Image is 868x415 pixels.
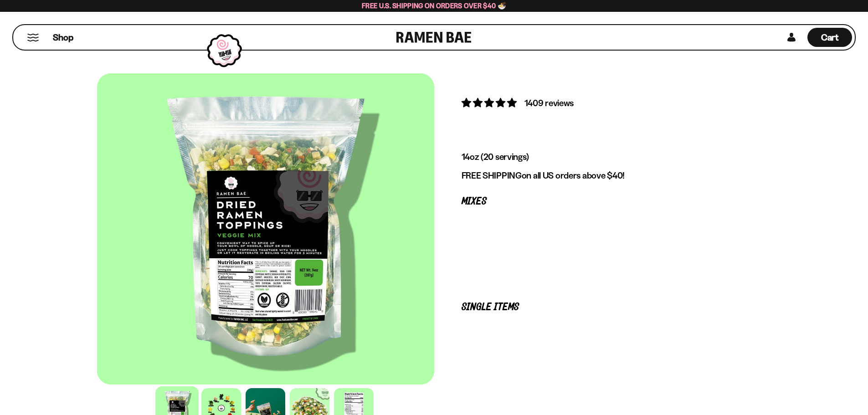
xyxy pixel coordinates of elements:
p: Mixes [462,197,744,206]
button: Mobile Menu Trigger [27,34,39,41]
div: Cart [807,25,852,50]
p: Single Items [462,303,744,312]
strong: FREE SHIPPING [462,170,522,181]
span: 4.76 stars [462,97,519,108]
span: 1409 reviews [524,97,574,108]
span: Cart [821,32,839,43]
p: 14oz (20 servings) [462,151,744,163]
p: on all US orders above $40! [462,170,744,181]
a: Shop [53,28,73,47]
span: Shop [53,31,73,44]
span: Free U.S. Shipping on Orders over $40 🍜 [362,1,506,10]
